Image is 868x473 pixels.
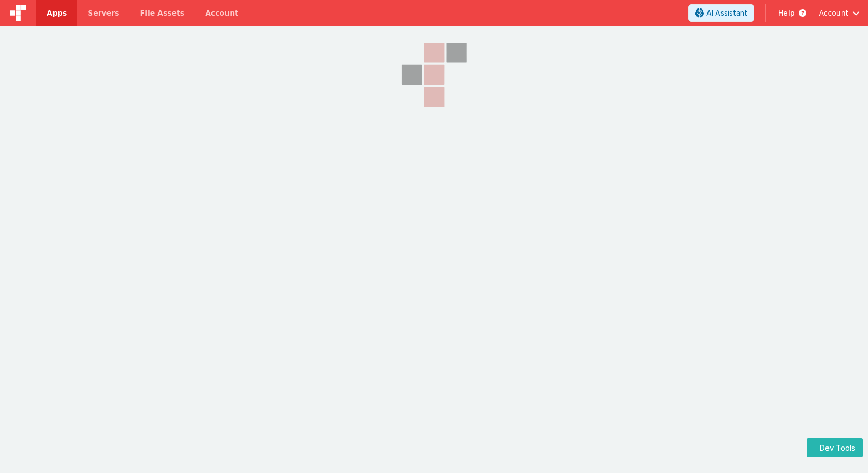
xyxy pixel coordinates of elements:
button: Account [819,8,860,18]
button: Dev Tools [807,438,863,457]
span: Account [819,8,848,18]
span: Apps [47,8,67,18]
span: Servers [88,8,119,18]
span: AI Assistant [706,8,747,18]
span: File Assets [140,8,185,18]
button: AI Assistant [688,4,754,22]
span: Help [778,8,795,18]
